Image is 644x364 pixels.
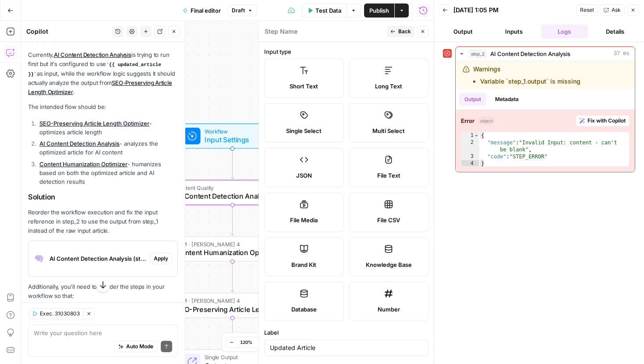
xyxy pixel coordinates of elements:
[154,255,168,262] span: Apply
[50,254,146,263] span: AI Content Detection Analysis (step_2)
[28,208,178,235] p: Reorder the workflow execution and fix the input reference in step_2 to use the output from step_...
[176,184,285,192] span: Content Quality
[286,126,322,135] span: Single Select
[205,353,262,361] span: Single Output
[364,3,394,17] button: Publish
[150,253,172,264] button: Apply
[228,5,257,16] button: Draft
[591,24,639,38] button: Details
[366,260,412,269] span: Knowledge Base
[37,139,178,157] li: - analyzes the optimized article for AI content
[474,132,479,139] span: Toggle code folding, rows 1 through 4
[231,149,234,179] g: Edge from start to step_2
[177,3,226,17] button: Final editor
[456,47,635,61] button: 37 ms
[32,252,46,266] img: 0h7jksvol0o4df2od7a04ivbg1s0
[176,297,277,305] span: LLM · [PERSON_NAME] 4
[176,191,285,201] span: AI Content Detection Analysis
[587,117,626,125] span: Fix with Copilot
[291,305,317,314] span: Database
[28,62,161,77] code: {{ updated_article }}
[39,120,149,127] a: SEO-Preserving Article Length Optimizer
[473,65,580,86] div: Warnings
[490,49,570,58] span: AI Content Detection Analysis
[478,117,495,125] span: object
[614,50,630,58] span: 37 ms
[264,47,428,56] label: Input type
[576,115,630,126] button: Fix with Copilot
[296,171,312,180] span: JSON
[39,161,127,168] a: Content Humanization Optimizer
[176,248,276,258] span: Content Humanization Optimizer
[461,139,479,153] div: 2
[28,308,83,319] button: Exec. 31030803
[459,93,486,106] button: Output
[315,6,341,15] span: Test Data
[176,304,277,315] span: SEO-Preserving Article Length Optimizer
[37,160,178,186] li: - humanizes based on both the optimized article and AI detection results
[480,77,580,86] li: Variable `step_1.output` is missing
[191,6,221,15] span: Final editor
[377,216,400,224] span: File CSV
[114,341,157,352] button: Auto Mode
[375,82,402,91] span: Long Text
[461,116,474,125] strong: Error
[302,3,347,17] button: Test Data
[176,240,276,248] span: LLM · [PERSON_NAME] 4
[490,93,524,106] button: Metadata
[231,205,234,235] g: Edge from step_2 to step_3
[469,49,487,58] span: step_2
[291,260,316,269] span: Brand Kit
[541,24,588,38] button: Logs
[612,6,621,14] span: Ask
[39,140,120,147] a: AI Content Detection Analysis
[232,7,245,14] span: Draft
[456,61,635,172] div: 37 ms
[461,160,479,167] div: 4
[28,102,178,112] p: The intended flow should be:
[28,50,178,97] p: Currently, is trying to run first but it's configured to use as input, while the workflow logic s...
[369,6,389,15] span: Publish
[205,134,256,145] span: Input Settings
[461,132,479,139] div: 1
[28,79,172,95] a: SEO-Preserving Article Length Optimizer
[151,236,314,261] div: LLM · [PERSON_NAME] 4Content Humanization OptimizerStep 3
[151,293,314,318] div: LLM · [PERSON_NAME] 4SEO-Preserving Article Length OptimizerStep 1
[372,126,405,135] span: Multi Select
[387,26,414,37] button: Back
[151,180,314,205] div: Content QualityAI Content Detection AnalysisStep 2
[28,282,178,301] p: Additionally, you'll need to reorder the steps in your workflow so that:
[231,262,234,292] g: Edge from step_3 to step_1
[398,28,411,35] span: Back
[28,193,178,201] h2: Solution
[240,339,252,346] span: 120%
[37,119,178,136] li: - optimizes article length
[151,123,314,148] div: WorkflowInput SettingsInputs
[576,4,598,16] button: Reset
[490,24,538,38] button: Inputs
[290,82,318,91] span: Short Text
[439,24,487,38] button: Output
[40,310,80,318] span: Exec. 31030803
[126,343,153,350] span: Auto Mode
[378,305,400,314] span: Number
[270,343,423,352] input: Input Label
[461,153,479,160] div: 3
[600,4,625,16] button: Ask
[377,171,400,180] span: File Text
[26,27,110,36] div: Copilot
[290,216,318,224] span: File Media
[580,6,594,14] span: Reset
[54,51,131,58] a: AI Content Detection Analysis
[264,328,428,337] label: Label
[205,127,256,136] span: Workflow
